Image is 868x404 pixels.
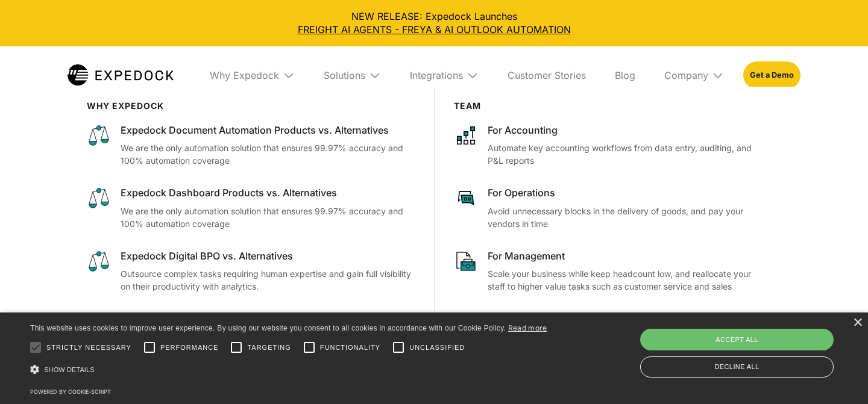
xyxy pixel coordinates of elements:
div: Show details [30,361,547,378]
p: Outsource complex tasks requiring human expertise and gain full visibility on their productivity ... [121,267,415,293]
span: Strictly necessary [46,343,131,353]
a: For OperationsAvoid unnecessary blocks in the delivery of goods, and pay your vendors in time [454,186,762,229]
a: Expedock Document Automation Products vs. AlternativesWe are the only automation solution that en... [87,123,415,167]
a: For ManagementScale your business while keep headcount low, and reallocate your staff to higher v... [454,249,762,293]
div: Expedock Dashboard Products vs. Alternatives [121,186,415,199]
span: Targeting [247,343,291,353]
div: Company [655,46,734,104]
div: Integrations [400,46,488,104]
div: NEW RELEASE: Expedock Launches [10,10,858,37]
div: Solutions [324,69,365,81]
div: Why Expedock [200,46,304,104]
span: Show details [44,366,95,373]
div: Expedock Document Automation Products vs. Alternatives [121,123,415,137]
span: Performance [160,343,219,353]
p: We are the only automation solution that ensures 99.97% accuracy and 100% automation coverage [121,205,415,230]
a: Expedock Dashboard Products vs. AlternativesWe are the only automation solution that ensures 99.9... [87,186,415,229]
div: Expedock Digital BPO vs. Alternatives [121,249,415,263]
p: Automate key accounting workflows from data entry, auditing, and P&L reports [488,141,762,167]
a: For SalesUnlock growth opportunities in your import operations with our tailored industry insights. [454,312,762,355]
a: Expedock Shipment Visibility Platform vs. AlternativesEmpower clients with intuitive shipment tra... [87,312,415,355]
a: Blog [605,46,645,104]
a: Get a Demo [743,61,800,89]
a: Read more [508,323,547,332]
p: Avoid unnecessary blocks in the delivery of goods, and pay your vendors in time [488,205,762,230]
p: We are the only automation solution that ensures 99.97% accuracy and 100% automation coverage [121,141,415,167]
span: Unclassified [409,343,465,353]
a: Powered by cookie-script [30,388,111,395]
div: For Sales [488,312,762,325]
div: For Accounting [488,123,762,137]
div: Team [454,101,762,111]
div: For Operations [488,186,762,199]
div: Why Expedock [210,69,279,81]
a: Customer Stories [498,46,596,104]
a: Expedock Digital BPO vs. AlternativesOutsource complex tasks requiring human expertise and gain f... [87,249,415,293]
a: FREIGHT AI AGENTS - FREYA & AI OUTLOOK AUTOMATION [10,23,858,36]
div: Solutions [314,46,391,104]
div: Company [664,69,708,81]
div: Accept all [640,329,834,350]
div: WHy Expedock [87,101,415,111]
span: Functionality [320,343,380,353]
p: Scale your business while keep headcount low, and reallocate your staff to higher value tasks suc... [488,267,762,293]
iframe: Chat Widget [808,346,868,404]
span: This website uses cookies to improve user experience. By using our website you consent to all coo... [30,324,506,332]
div: Close [853,319,862,328]
div: For Management [488,249,762,263]
a: For AccountingAutomate key accounting workflows from data entry, auditing, and P&L reports [454,123,762,167]
div: Integrations [410,69,463,81]
div: Expedock Shipment Visibility Platform vs. Alternatives [121,312,415,325]
div: Decline all [640,356,834,378]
